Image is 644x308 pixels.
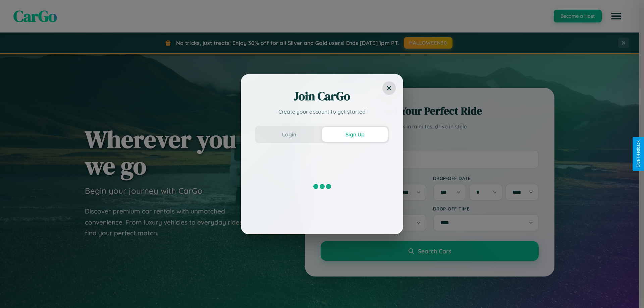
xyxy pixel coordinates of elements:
iframe: Intercom live chat [7,285,23,301]
button: Sign Up [322,127,388,142]
h2: Join CarGo [255,88,389,104]
button: Login [256,127,322,142]
div: Give Feedback [636,140,641,168]
p: Create your account to get started [255,108,389,116]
